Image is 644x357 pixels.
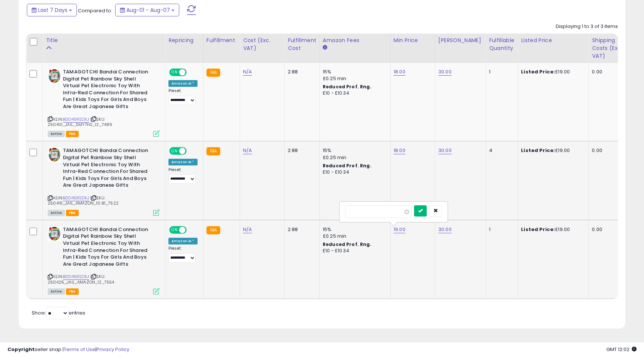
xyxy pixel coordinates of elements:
[66,288,79,295] span: FBA
[168,246,198,263] div: Preset:
[323,169,385,176] div: £10 - £10.34
[438,68,452,76] a: 30.00
[170,69,179,76] span: ON
[592,226,628,233] div: 0.00
[27,4,77,16] button: Last 7 Days
[288,226,314,233] div: 2.88
[115,4,179,16] button: Aug-01 - Aug-07
[394,147,405,154] a: 18.00
[394,68,405,76] a: 18.00
[168,159,198,165] div: Amazon AI *
[66,210,79,216] span: FBA
[48,274,114,285] span: | SKU: 250426_JAIL_AMAZON_12_7554
[521,69,583,75] div: £19.00
[394,37,432,44] div: Min Price
[32,309,85,316] span: Show: entries
[170,148,179,154] span: ON
[323,90,385,97] div: £10 - £10.34
[63,195,89,201] a: B0D45RSDXJ
[592,69,628,75] div: 0.00
[63,116,89,123] a: B0D45RSDXJ
[438,226,452,233] a: 30.00
[323,233,385,240] div: £0.25 min
[48,226,160,294] div: ASIN:
[323,83,372,90] b: Reduced Prof. Rng.
[323,147,385,154] div: 15%
[323,162,372,169] b: Reduced Prof. Rng.
[168,37,200,44] div: Repricing
[394,226,405,233] a: 19.00
[243,226,252,233] a: N/A
[48,226,61,241] img: 51TLRHFz28L._SL40_.jpg
[186,227,198,233] span: OFF
[7,346,129,353] div: seller snap | |
[521,226,583,233] div: £19.00
[168,167,198,184] div: Preset:
[63,226,154,269] b: TAMAGOTCHI Bandai Connection Digital Pet Rainbow Sky Shell Virtual Pet Electronic Toy With Infra-...
[323,248,385,254] div: £10 - £10.34
[489,226,512,233] div: 1
[48,147,160,215] div: ASIN:
[489,147,512,154] div: 4
[186,69,198,76] span: OFF
[48,69,61,83] img: 51TLRHFz28L._SL40_.jpg
[168,88,198,105] div: Preset:
[438,37,483,44] div: [PERSON_NAME]
[206,147,220,155] small: FBA
[323,44,327,51] small: Amazon Fees.
[48,210,65,216] span: All listings currently available for purchase on Amazon
[606,346,637,353] span: 2025-08-15 12:02 GMT
[323,226,385,233] div: 15%
[46,37,162,44] div: Title
[592,147,628,154] div: 0.00
[489,69,512,75] div: 1
[592,37,630,60] div: Shipping Costs (Exc. VAT)
[48,69,160,136] div: ASIN:
[63,147,154,190] b: TAMAGOTCHI Bandai Connection Digital Pet Rainbow Sky Shell Virtual Pet Electronic Toy With Infra-...
[556,23,618,30] div: Displaying 1 to 3 of 3 items
[243,68,252,76] a: N/A
[48,288,65,295] span: All listings currently available for purchase on Amazon
[243,147,252,154] a: N/A
[206,37,237,44] div: Fulfillment
[489,37,515,52] div: Fulfillable Quantity
[170,227,179,233] span: ON
[288,69,314,75] div: 2.88
[521,147,555,154] b: Listed Price:
[243,37,281,52] div: Cost (Exc. VAT)
[206,226,220,234] small: FBA
[186,148,198,154] span: OFF
[168,80,198,87] div: Amazon AI *
[206,69,220,77] small: FBA
[521,68,555,75] b: Listed Price:
[78,7,112,14] span: Compared to:
[48,116,112,127] span: | SKU: 250410_JAIL_SMYTHS_12_7489
[521,37,585,44] div: Listed Price
[63,274,89,280] a: B0D45RSDXJ
[323,37,387,44] div: Amazon Fees
[66,131,79,137] span: FBA
[323,75,385,82] div: £0.25 min
[288,147,314,154] div: 2.88
[48,147,61,162] img: 51TLRHFz28L._SL40_.jpg
[63,69,154,112] b: TAMAGOTCHI Bandai Connection Digital Pet Rainbow Sky Shell Virtual Pet Electronic Toy With Infra-...
[323,154,385,161] div: £0.25 min
[48,131,65,137] span: All listings currently available for purchase on Amazon
[7,346,35,353] strong: Copyright
[64,346,95,353] a: Terms of Use
[97,346,129,353] a: Privacy Policy
[288,37,316,52] div: Fulfillment Cost
[438,147,452,154] a: 30.00
[521,226,555,233] b: Listed Price:
[38,6,67,14] span: Last 7 Days
[323,241,372,247] b: Reduced Prof. Rng.
[521,147,583,154] div: £19.00
[323,69,385,75] div: 15%
[168,238,198,244] div: Amazon AI *
[48,195,119,206] span: | SKU: 250419_JAIL_AMAZON_10.81_7522
[126,6,170,14] span: Aug-01 - Aug-07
